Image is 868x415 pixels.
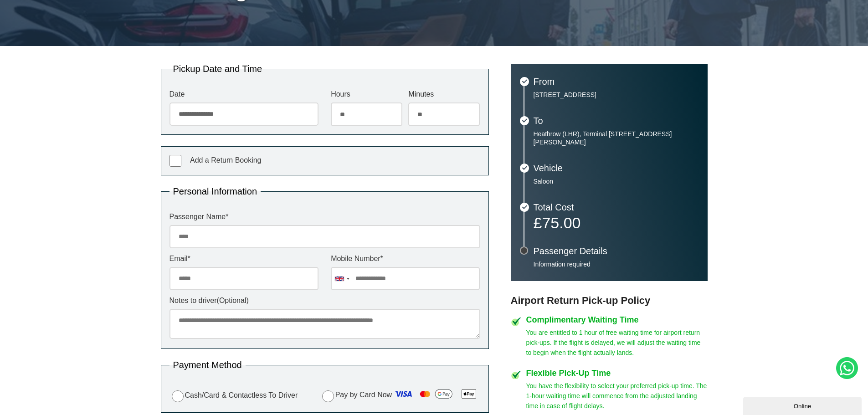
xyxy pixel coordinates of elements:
p: You are entitled to 1 hour of free waiting time for airport return pick-ups. If the flight is del... [526,328,708,358]
label: Mobile Number [331,255,480,262]
label: Minutes [408,91,480,98]
input: Cash/Card & Contactless To Driver [172,390,184,402]
label: Pay by Card Now [320,387,480,404]
h4: Flexible Pick-Up Time [526,369,708,377]
span: (Optional) [217,297,249,304]
h3: Passenger Details [534,246,699,256]
p: You have the flexibility to select your preferred pick-up time. The 1-hour waiting time will comm... [526,381,708,411]
h3: To [534,116,699,125]
legend: Payment Method [169,360,246,369]
span: Add a Return Booking [190,156,262,164]
p: Saloon [534,177,699,185]
label: Passenger Name [169,213,480,220]
h3: Total Cost [534,203,699,212]
input: Pay by Card Now [322,390,334,402]
p: Information required [534,260,699,268]
legend: Personal Information [169,187,261,196]
label: Cash/Card & Contactless To Driver [169,389,298,402]
label: Notes to driver [169,297,480,304]
p: Heathrow (LHR), Terminal [STREET_ADDRESS][PERSON_NAME] [534,130,699,146]
h3: Airport Return Pick-up Policy [511,295,708,307]
label: Date [169,91,318,98]
p: [STREET_ADDRESS] [534,91,699,99]
h3: From [534,77,699,86]
h4: Complimentary Waiting Time [526,316,708,324]
label: Email [169,255,318,262]
h3: Vehicle [534,164,699,173]
span: 75.00 [542,214,580,231]
legend: Pickup Date and Time [169,64,266,73]
p: £ [534,216,699,229]
iframe: chat widget [743,395,863,415]
div: United Kingdom: +44 [331,267,352,290]
label: Hours [331,91,402,98]
input: Add a Return Booking [169,155,181,167]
